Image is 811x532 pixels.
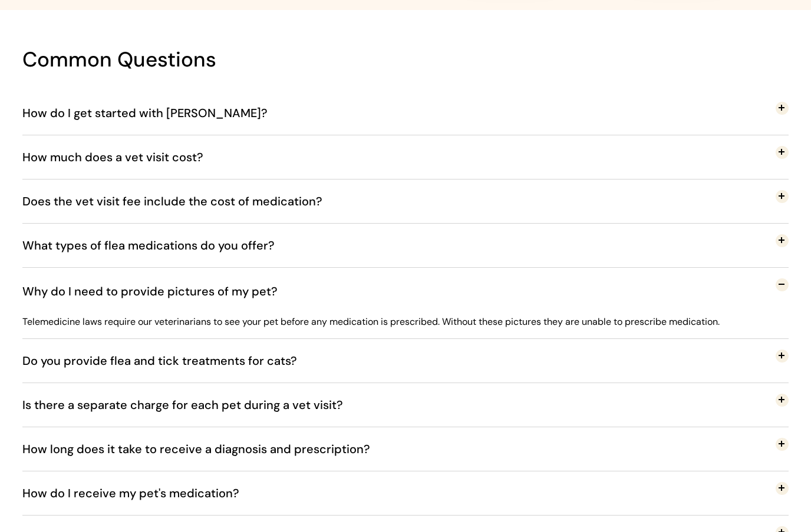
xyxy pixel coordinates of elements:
[22,179,789,223] button: Does the vet visit fee include the cost of medication?
[22,182,340,221] span: Does the vet visit fee include the cost of medication?
[22,385,361,424] span: Is there a separate charge for each pet during a vet visit?
[22,430,388,468] span: How long does it take to receive a diagnosis and prescription?
[22,474,257,513] span: How do I receive my pet's medication?
[22,272,295,311] span: Why do I need to provide pictures of my pet?
[22,341,315,380] span: Do you provide flea and tick treatments for cats?
[22,268,789,315] button: Why do I need to provide pictures of my pet?
[22,339,789,383] button: Do you provide flea and tick treatments for cats?
[22,135,789,179] button: How much does a vet visit cost?
[22,315,789,329] p: Telemedicine laws require our veterinarians to see your pet before any medication is prescribed. ...
[22,138,221,177] span: How much does a vet visit cost?
[22,427,789,471] button: How long does it take to receive a diagnosis and prescription?
[22,46,216,73] span: Common Questions
[22,471,789,515] button: How do I receive my pet's medication?
[22,224,789,267] button: What types of flea medications do you offer?
[22,226,292,265] span: What types of flea medications do you offer?
[22,94,285,132] span: How do I get started with [PERSON_NAME]?
[22,383,789,427] button: Is there a separate charge for each pet during a vet visit?
[22,91,789,135] button: How do I get started with [PERSON_NAME]?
